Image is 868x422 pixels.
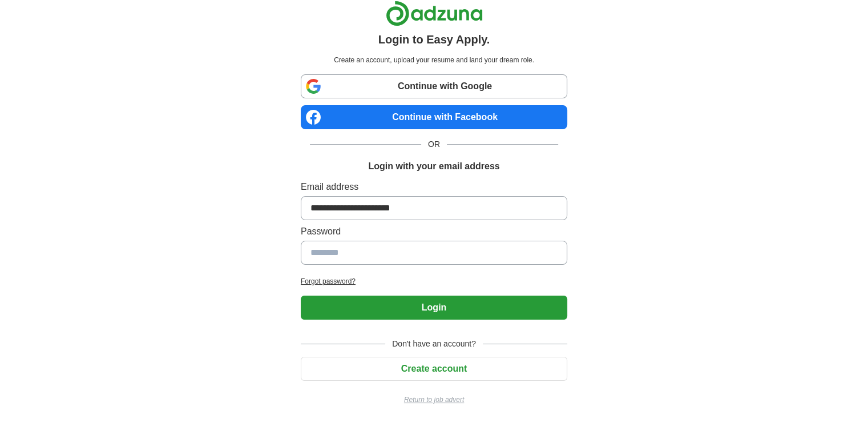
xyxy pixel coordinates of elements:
p: Create an account, upload your resume and land your dream role. [303,55,565,65]
label: Email address [301,180,567,194]
a: Continue with Google [301,74,567,98]
a: Return to job advert [301,395,567,405]
a: Create account [301,364,567,373]
img: Adzuna logo [386,1,483,26]
h1: Login with your email address [368,160,499,173]
label: Password [301,225,567,238]
a: Continue with Facebook [301,105,567,129]
span: Don't have an account? [385,338,483,350]
a: Forgot password? [301,276,567,286]
button: Login [301,296,567,320]
h1: Login to Easy Apply. [378,31,490,48]
button: Create account [301,357,567,381]
span: OR [421,138,447,150]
